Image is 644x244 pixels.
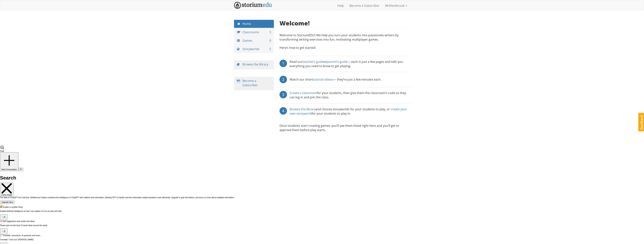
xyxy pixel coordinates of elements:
[1,194,12,196] span: Close modal
[303,60,324,64] a: teacher’s guide
[280,124,410,132] p: Once students start creating games, you’ll see them listed right here and you’ll get to approve t...
[382,1,410,10] a: MrWestbrook
[327,60,347,64] a: parent’s guide
[269,39,271,43] span: 0
[234,20,274,28] a: Home
[242,62,268,66] a: Browse the library
[280,76,287,83] div: 2
[234,28,274,36] a: Classrooms 3
[234,2,272,9] img: StoriumEDU
[290,91,410,99] div: for your students, then give them the classroom’s code so they can log in and join the class.
[290,76,381,83] div: Watch our short — they’re just a few minutes each.
[335,1,347,10] a: Help
[234,37,274,45] a: Games 0
[234,45,274,53] a: Storyworlds 5
[280,20,310,26] h2: Welcome!
[280,107,287,115] div: 4
[290,60,410,68] div: Read our or — each is just a few pages and tells you everything you need to know to get playing.
[269,30,271,34] span: 3
[290,107,407,116] a: create your own storyworld
[280,91,287,98] div: 3
[280,60,287,67] div: 1
[290,107,410,116] div: and choose storyworlds for your students to play, or for your students to play in.
[280,33,410,44] p: Welcome to StoriumEDU! We help you turn your students into passionate writers by transforming wri...
[269,47,271,51] span: 5
[290,91,317,95] a: Create a classroom
[280,46,410,54] p: Here’s how to get started:
[242,79,258,87] a: Become a Subscriber
[1,168,17,171] span: New Conversation
[313,77,333,82] a: tutorial videos
[347,1,382,10] a: Become a Subscriber
[290,107,315,111] a: Browse the library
